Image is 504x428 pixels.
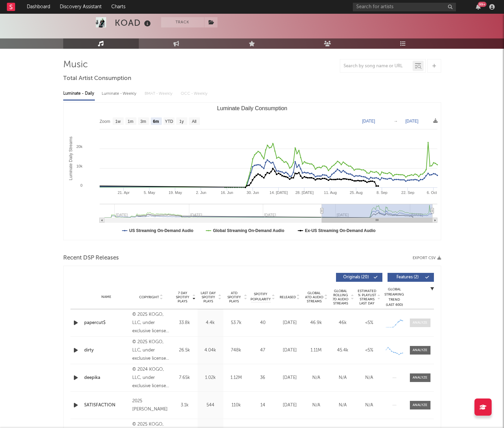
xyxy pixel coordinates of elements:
[225,320,247,326] div: 53.7k
[84,320,129,326] a: papercut$
[358,374,381,381] div: N/A
[199,320,222,326] div: 4.4k
[401,190,414,195] text: 22. Sep
[68,137,73,180] text: Luminate Daily Streams
[168,190,182,195] text: 19. May
[132,338,170,363] div: © 2025 KOGO, LLC, under exclusive license to 10K Projects
[173,320,196,326] div: 33.8k
[161,17,204,27] button: Track
[76,164,82,168] text: 10k
[84,347,129,354] a: dirty
[173,374,196,381] div: 7.65k
[295,190,313,195] text: 28. [DATE]
[140,119,146,124] text: 3m
[392,275,424,279] span: Features ( 2 )
[196,190,206,195] text: 2. Jun
[64,103,441,240] svg: Luminate Daily Consumption
[250,292,271,302] span: Spotify Popularity
[331,374,354,381] div: N/A
[476,4,481,10] button: 99+
[269,190,288,195] text: 14. [DATE]
[358,402,381,409] div: N/A
[192,119,196,124] text: All
[84,294,129,300] div: Name
[117,190,130,195] text: 21. Apr
[305,347,328,354] div: 1.11M
[84,374,129,381] a: deepika
[340,275,372,279] span: Originals ( 20 )
[278,347,301,354] div: [DATE]
[127,119,133,124] text: 1m
[305,291,324,303] span: Global ATD Audio Streams
[139,295,159,299] span: Copyright
[305,228,376,233] text: Ex-US Streaming On-Demand Audio
[225,402,247,409] div: 110k
[251,374,275,381] div: 36
[173,291,192,303] span: 7 Day Spotify Plays
[132,311,170,335] div: © 2025 KOGO, LLC, under exclusive license to 10K Projects
[129,228,193,233] text: US Streaming On-Demand Audio
[102,88,138,100] div: Luminate - Weekly
[63,88,95,100] div: Luminate - Daily
[199,402,222,409] div: 544
[358,347,381,354] div: <5%
[132,366,170,390] div: © 2024 KOGO, LLC, under exclusive license to 10K Projects
[349,190,362,195] text: 25. Aug
[362,119,375,124] text: [DATE]
[80,183,82,187] text: 0
[331,320,354,326] div: 46k
[331,289,350,305] span: Global Rolling 7D Audio Streams
[199,291,217,303] span: Last Day Spotify Plays
[280,295,296,299] span: Released
[173,347,196,354] div: 26.5k
[331,402,354,409] div: N/A
[305,374,328,381] div: N/A
[353,3,456,11] input: Search for artists
[76,144,82,149] text: 20k
[63,74,131,83] span: Total Artist Consumption
[246,190,259,195] text: 30. Jun
[225,291,243,303] span: ATD Spotify Plays
[305,402,328,409] div: N/A
[388,273,434,282] button: Features(2)
[84,402,129,409] a: SATISFACTION
[221,190,233,195] text: 16. Jun
[63,254,119,262] span: Recent DSP Releases
[331,347,354,354] div: 45.4k
[358,320,381,326] div: <5%
[173,402,196,409] div: 3.1k
[225,374,247,381] div: 1.12M
[199,374,222,381] div: 1.02k
[115,119,121,124] text: 1w
[384,287,405,308] div: Global Streaming Trend (Last 60D)
[217,105,287,111] text: Luminate Daily Consumption
[413,256,441,260] button: Export CSV
[324,190,336,195] text: 11. Aug
[225,347,247,354] div: 748k
[179,119,184,124] text: 1y
[251,320,275,326] div: 40
[305,320,328,326] div: 46.9k
[153,119,159,124] text: 6m
[340,63,413,69] input: Search by song name or URL
[251,347,275,354] div: 47
[358,289,377,305] span: Estimated % Playlist Streams Last Day
[115,17,153,28] div: KOAD
[478,2,486,7] div: 99 +
[278,320,301,326] div: [DATE]
[427,190,437,195] text: 6. Oct
[278,374,301,381] div: [DATE]
[336,273,382,282] button: Originals(20)
[132,397,170,414] div: 2025 [PERSON_NAME]
[251,402,275,409] div: 14
[405,119,418,124] text: [DATE]
[165,119,173,124] text: YTD
[213,228,284,233] text: Global Streaming On-Demand Audio
[278,402,301,409] div: [DATE]
[144,190,155,195] text: 5. May
[376,190,387,195] text: 8. Sep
